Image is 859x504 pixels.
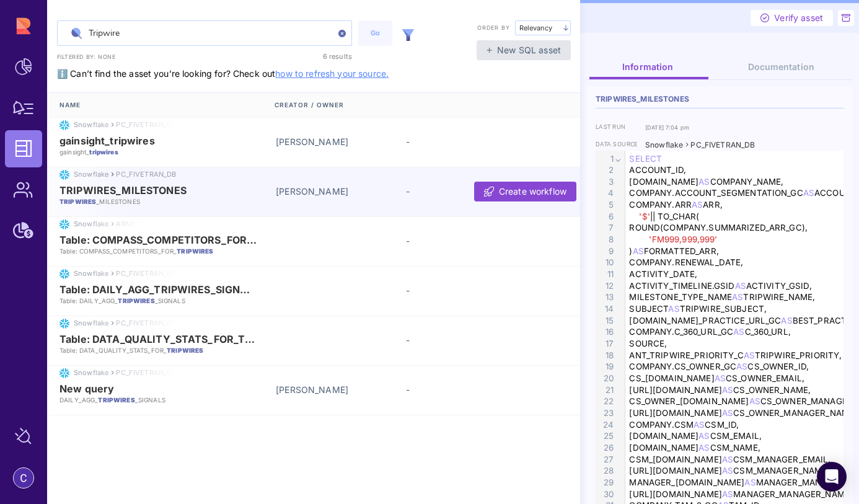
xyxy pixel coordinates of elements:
[59,269,69,279] img: snowflake
[275,93,403,117] div: Creator / Owner
[59,247,267,255] p: Table: COMPASS_COMPETITORS_FOR_
[625,176,851,188] div: [DOMAIN_NAME] COMPANY_NAME,
[625,222,851,234] div: ROUND(COMPANY.SUMMARIZED_ARR_GC),
[59,284,257,295] span: Table: DAILY_AGG_TRIPWIRES_SIGNALS
[625,291,851,303] div: MILESTONE_TYPE_NAME TRIPWIRE_NAME,
[625,373,851,384] div: CS_[DOMAIN_NAME] CS_OWNER_EMAIL,
[625,407,851,419] div: [URL][DOMAIN_NAME] CS_OWNER_MANAGER_NAME,
[625,338,851,350] div: SOURCE,
[625,245,851,257] div: ) FORMATTED_ARR,
[563,25,568,31] img: arrow
[722,489,733,499] span: AS
[625,477,851,489] div: MANAGER_[DOMAIN_NAME] MANAGER_MANAGER_EMAIL,
[596,123,645,132] label: last run
[744,477,755,487] span: AS
[276,383,406,396] div: [PERSON_NAME]
[732,292,743,302] span: AS
[59,319,69,329] img: snowflake
[614,153,622,165] span: Fold line
[625,315,851,327] div: [DOMAIN_NAME]_PRACTICE_URL_GC BEST_PRACTICE_URL,
[276,185,406,198] div: [PERSON_NAME]
[477,24,510,32] label: Order by
[596,176,615,188] div: 3
[596,419,615,431] div: 24
[748,61,814,72] span: Documentation
[58,21,351,45] input: Search data assets
[625,465,851,477] div: [URL][DOMAIN_NAME] CSM_MANAGER_NAME,
[625,199,851,211] div: COMPANY.ARR ARR,
[639,211,650,221] span: '$'
[59,170,69,180] img: snowflake
[698,431,710,441] span: AS
[625,280,851,292] div: ACTIVITY_TIMELINE.GSID ACTIVITY_GSID,
[59,396,267,404] p: DAILY_AGG_ _SIGNALS
[596,477,615,489] div: 29
[57,50,389,79] span: ℹ️ Can’t find the asset you’re looking for? Check out
[596,350,615,361] div: 18
[625,187,851,199] div: COMPANY.ACCOUNT_SEGMENTATION_GC ACCOUNT_SEGMENT,
[596,199,615,211] div: 5
[625,326,851,338] div: COMPANY.C_360_URL_GC C_360_URL,
[625,268,851,280] div: ACTIVITY_DATE,
[698,443,710,453] span: AS
[596,303,615,315] div: 14
[596,141,645,149] label: data source
[67,24,87,43] img: search
[59,296,267,305] p: Table: DAILY_AGG_ _SIGNALS
[596,338,615,350] div: 17
[625,350,851,361] div: ANT_TRIPWIRE_PRIORITY_C TRIPWIRE_PRIORITY,
[59,383,114,394] span: New query
[596,489,615,500] div: 30
[633,246,644,256] span: AS
[596,164,615,176] div: 2
[625,396,851,407] div: CS_OWNER_[DOMAIN_NAME] CS_OWNER_MANAGER_EMAIL,
[497,44,561,56] span: New SQL asset
[358,20,392,46] button: Go
[596,361,615,373] div: 19
[596,153,615,165] div: 1
[694,420,705,430] span: AS
[722,408,733,418] span: AS
[406,234,536,247] div: -
[749,396,760,406] span: AS
[98,396,134,404] em: TRIPWIRES
[625,303,851,315] div: SUBJECT TRIPWIRE_SUBJECT,
[276,135,406,148] div: [PERSON_NAME]
[406,284,536,297] div: -
[596,430,615,442] div: 25
[406,383,536,396] div: -
[596,373,615,384] div: 20
[625,211,851,223] div: || TO_CHAR(
[338,30,346,37] img: clear
[625,361,851,373] div: COMPANY.CS_OWNER_GC CS_OWNER_ID,
[781,316,792,325] span: AS
[596,245,615,257] div: 9
[406,135,536,148] div: -
[59,368,69,378] img: snowflake
[692,200,703,210] span: AS
[733,327,744,337] span: AS
[596,95,689,103] span: TRIPWIRES_MILESTONES
[596,291,615,303] div: 13
[499,185,566,198] span: Create workflow
[698,177,710,187] span: AS
[89,148,118,156] em: tripwires
[596,222,615,234] div: 7
[14,468,33,488] img: account-photo
[629,154,662,164] span: SELECT
[596,465,615,477] div: 28
[803,188,814,198] span: AS
[596,315,615,327] div: 15
[645,139,683,151] div: Snowflake
[625,164,851,176] div: ACCOUNT_ID,
[177,247,213,255] em: TRIPWIRES
[406,185,536,198] div: -
[722,385,733,395] span: AS
[596,187,615,199] div: 4
[744,350,755,360] span: AS
[690,139,755,151] div: PC_FIVETRAN_DB
[625,430,851,442] div: [DOMAIN_NAME] CSM_EMAIL,
[645,123,689,132] div: [DATE] 7:04 pm
[59,135,155,146] span: gainsight_tripwires
[59,93,275,117] div: Name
